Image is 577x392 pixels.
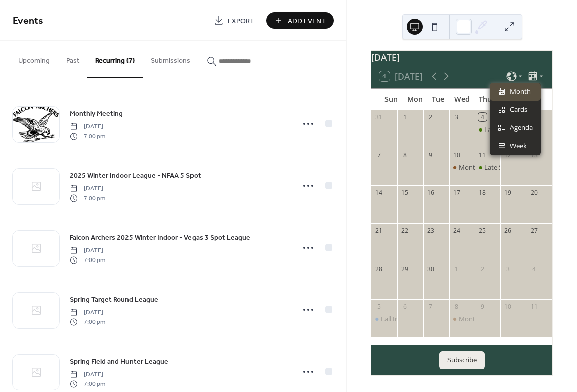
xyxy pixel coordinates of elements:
[401,227,409,235] div: 22
[375,113,383,121] div: 31
[70,356,168,367] a: Spring Field and Hunter League
[530,265,538,273] div: 4
[504,189,512,198] div: 19
[70,171,201,181] span: 2025 Winter Indoor League - NFAA 5 Spot
[426,189,435,198] div: 16
[504,151,512,160] div: 12
[475,125,500,134] div: Late Summer Animal Round League
[478,113,487,121] div: 4
[452,113,461,121] div: 3
[13,11,43,31] span: Events
[504,265,512,273] div: 3
[530,227,538,235] div: 27
[70,317,105,326] span: 7:00 pm
[10,41,58,77] button: Upcoming
[70,193,105,203] span: 7:00 pm
[70,108,123,119] a: Monthly Meeting
[478,151,487,160] div: 11
[375,189,383,198] div: 14
[452,302,461,311] div: 8
[426,265,435,273] div: 30
[401,265,409,273] div: 29
[475,163,500,172] div: Late Summer Animal Round League
[70,232,250,243] a: Falcon Archers 2025 Winter Indoor - Vegas 3 Spot League
[426,151,435,160] div: 9
[70,233,250,243] span: Falcon Archers 2025 Winter Indoor - Vegas 3 Spot League
[206,12,262,29] a: Export
[452,189,461,198] div: 17
[450,89,474,109] div: Wed
[474,89,497,109] div: Thu
[510,87,531,97] span: Month
[459,314,510,323] div: Monthly Meeting
[426,113,435,121] div: 2
[70,370,105,379] span: [DATE]
[452,227,461,235] div: 24
[426,89,450,109] div: Tue
[452,151,461,160] div: 10
[510,105,527,115] span: Cards
[70,184,105,193] span: [DATE]
[510,123,533,133] span: Agenda
[70,308,105,317] span: [DATE]
[401,302,409,311] div: 6
[70,295,158,305] span: Spring Target Round League
[426,227,435,235] div: 23
[478,302,487,311] div: 9
[70,122,105,132] span: [DATE]
[504,302,512,311] div: 10
[266,12,334,29] button: Add Event
[70,170,201,181] a: 2025 Winter Indoor League - NFAA 5 Spot
[459,163,510,172] div: Monthly Meeting
[478,189,487,198] div: 18
[401,189,409,198] div: 15
[478,227,487,235] div: 25
[375,151,383,160] div: 7
[530,302,538,311] div: 11
[375,302,383,311] div: 5
[426,302,435,311] div: 7
[478,265,487,273] div: 2
[375,227,383,235] div: 21
[401,113,409,121] div: 1
[530,189,538,198] div: 20
[70,109,123,119] span: Monthly Meeting
[371,314,397,323] div: Fall Indoor League
[439,351,485,369] button: Subscribe
[70,255,105,265] span: 7:00 pm
[403,89,427,109] div: Mon
[401,151,409,160] div: 8
[143,41,199,77] button: Submissions
[70,357,168,367] span: Spring Field and Hunter League
[58,41,87,77] button: Past
[87,41,143,78] button: Recurring (7)
[381,314,436,323] div: Fall Indoor League
[510,141,527,151] span: Week
[70,379,105,388] span: 7:00 pm
[70,246,105,255] span: [DATE]
[375,265,383,273] div: 28
[449,314,475,323] div: Monthly Meeting
[371,51,552,64] div: [DATE]
[70,132,105,141] span: 7:00 pm
[449,163,475,172] div: Monthly Meeting
[228,16,254,26] span: Export
[379,89,403,109] div: Sun
[70,294,158,305] a: Spring Target Round League
[452,265,461,273] div: 1
[504,227,512,235] div: 26
[530,151,538,160] div: 13
[288,16,326,26] span: Add Event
